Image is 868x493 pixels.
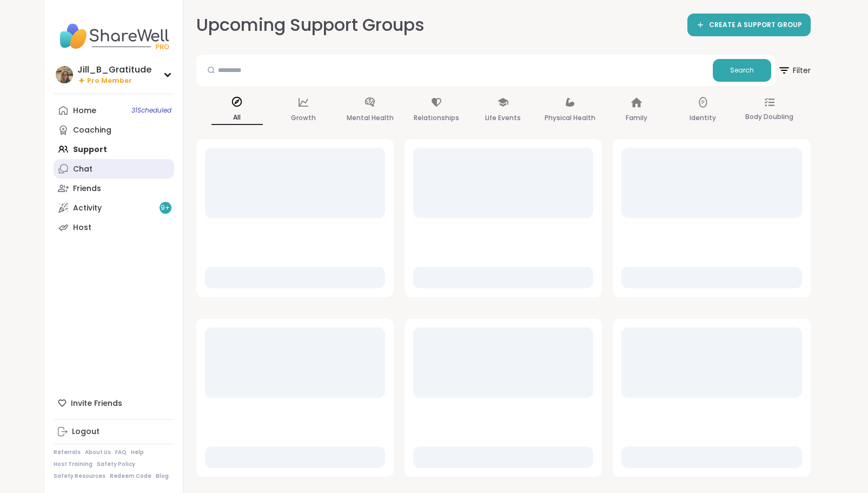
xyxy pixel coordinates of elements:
div: Logout [72,426,100,437]
a: Safety Resources [54,472,105,480]
p: Mental Health [347,111,394,124]
h2: Upcoming Support Groups [196,13,425,37]
p: All [211,111,263,125]
span: 31 Scheduled [131,106,171,115]
span: Pro Member [87,76,132,86]
a: Redeem Code [110,472,151,480]
a: Host Training [54,461,92,468]
div: Coaching [73,125,111,136]
p: Family [626,111,647,124]
a: Coaching [54,120,174,140]
a: Referrals [54,449,81,456]
p: Body Doubling [745,110,793,123]
p: Physical Health [545,111,595,124]
p: Growth [291,111,316,124]
a: FAQ [115,449,127,456]
a: Host [54,218,174,237]
div: Friends [73,183,101,194]
span: Search [730,65,754,75]
button: Search [713,59,771,82]
a: Blog [156,472,169,480]
a: About Us [85,449,111,456]
div: Home [73,106,96,116]
span: Filter [778,57,811,83]
p: Life Events [485,111,521,124]
div: Invite Friends [54,393,174,413]
a: Help [131,449,144,456]
span: 9 + [161,203,170,213]
a: CREATE A SUPPORT GROUP [687,14,811,36]
a: Activity9+ [54,198,174,218]
div: Chat [73,164,92,175]
p: Relationships [414,111,459,124]
span: CREATE A SUPPORT GROUP [709,21,802,30]
a: Safety Policy [97,461,135,468]
p: Identity [690,111,716,124]
a: Friends [54,179,174,198]
img: Jill_B_Gratitude [56,66,73,83]
a: Home31Scheduled [54,101,174,120]
div: Activity [73,203,102,214]
img: ShareWell Nav Logo [54,17,174,55]
div: Jill_B_Gratitude [77,64,151,76]
a: Logout [54,422,174,442]
button: Filter [778,55,811,86]
div: Host [73,222,91,233]
a: Chat [54,159,174,179]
